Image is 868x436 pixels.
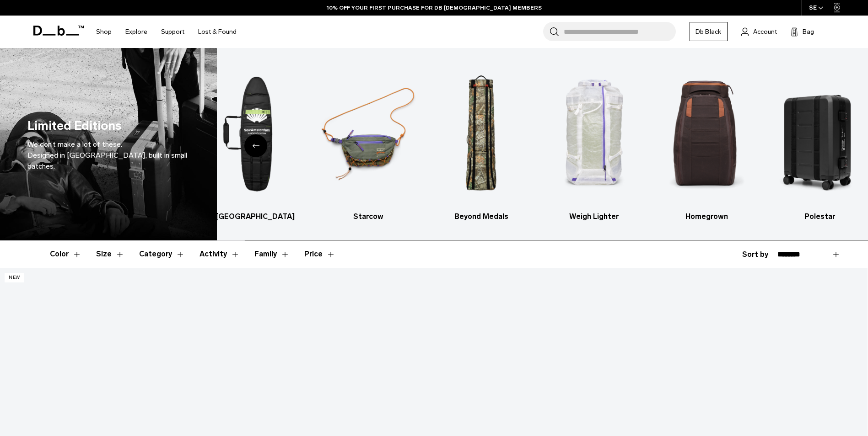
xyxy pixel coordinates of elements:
[198,16,237,48] a: Lost & Found
[690,22,728,41] a: Db Black
[254,241,290,267] button: Toggle Filter
[433,62,530,207] img: Db
[89,16,243,48] nav: Main Navigation
[741,26,777,37] a: Account
[139,241,185,267] button: Toggle Filter
[327,4,542,12] a: 10% OFF YOUR FIRST PURCHASE FOR DB [DEMOGRAPHIC_DATA] MEMBERS
[199,241,240,267] button: Toggle Filter
[96,16,112,48] a: Shop
[545,62,642,207] img: Db
[320,62,417,222] li: 2 / 6
[320,62,417,222] a: Db Starcow
[207,62,304,207] img: Db
[304,241,335,267] button: Toggle Price
[244,134,267,157] div: Previous slide
[753,27,777,37] span: Account
[545,211,642,222] h3: Weigh Lighter
[27,117,122,135] h1: Limited Editions
[658,62,755,207] img: Db
[803,27,814,37] span: Bag
[791,26,814,37] button: Bag
[161,16,184,48] a: Support
[125,16,147,48] a: Explore
[658,62,755,222] a: Db Homegrown
[207,62,304,222] a: Db [GEOGRAPHIC_DATA]
[545,62,642,222] li: 4 / 6
[433,62,530,222] li: 3 / 6
[320,62,417,207] img: Db
[96,241,124,267] button: Toggle Filter
[207,211,304,222] h3: [GEOGRAPHIC_DATA]
[658,62,755,222] li: 5 / 6
[207,62,304,222] li: 1 / 6
[433,62,530,222] a: Db Beyond Medals
[658,211,755,222] h3: Homegrown
[50,241,81,267] button: Toggle Filter
[545,62,642,222] a: Db Weigh Lighter
[433,211,530,222] h3: Beyond Medals
[5,273,24,282] p: New
[320,211,417,222] h3: Starcow
[27,139,189,172] p: We don’t make a lot of these. Designed in [GEOGRAPHIC_DATA], built in small batches.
